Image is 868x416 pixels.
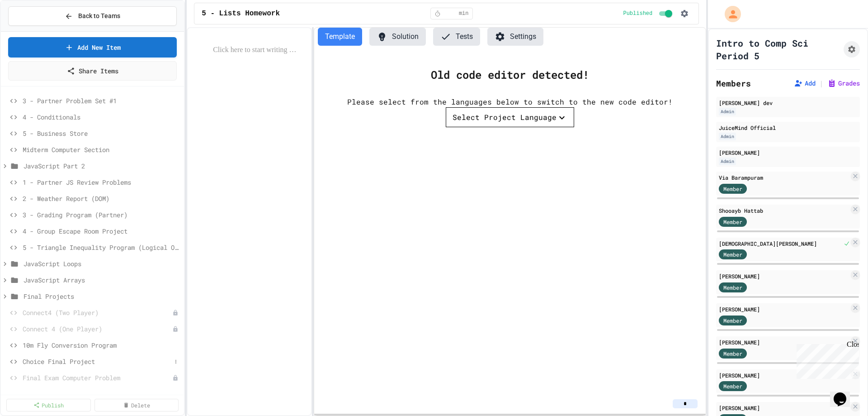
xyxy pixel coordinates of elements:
span: min [459,10,469,17]
button: Grades [827,79,860,88]
div: [PERSON_NAME] [719,371,849,379]
span: 5 - Triangle Inequality Program (Logical Operators) [23,243,180,252]
span: JavaScript Part 2 [24,161,180,171]
div: Chat with us now!Close [4,4,62,57]
button: Add [794,79,816,88]
span: Published [623,10,652,17]
span: 4 - Conditionals [23,112,180,122]
span: 5 - Lists Homework [202,8,280,19]
div: Admin [719,158,736,165]
button: Settings [487,28,543,46]
span: Member [723,349,742,358]
span: 3 - Partner Problem Set #1 [23,96,180,105]
div: [PERSON_NAME] [719,338,849,346]
div: Via Barampuram [719,173,849,182]
div: Please select from the languages below to switch to the new code editor! [347,96,673,107]
div: Unpublished [172,326,179,332]
span: 10m Fly Conversion Program [23,340,180,350]
div: [PERSON_NAME] dev [719,99,857,107]
div: Old code editor detected! [431,67,589,83]
span: 3 - Grading Program (Partner) [23,210,180,220]
span: Choice Final Project [23,357,171,366]
h1: Intro to Comp Sci Period 5 [716,37,840,62]
span: 2 - Weather Report (DOM) [23,194,180,203]
span: Member [723,250,742,258]
div: Unpublished [172,375,179,381]
span: Member [723,185,742,193]
div: Admin [719,133,736,140]
span: Member [723,218,742,226]
button: Template [318,28,362,46]
button: Assignment Settings [844,41,860,57]
span: Connect4 (Two Player) [23,308,172,317]
span: Connect 4 (One Player) [23,324,172,334]
span: Member [723,382,742,390]
div: [PERSON_NAME] [719,148,857,157]
span: Final Projects [24,292,180,301]
div: [PERSON_NAME] [719,272,849,280]
a: Publish [6,399,91,411]
span: 4 - Group Escape Room Project [23,226,180,236]
div: Content is published and visible to students [623,8,674,19]
div: [PERSON_NAME] [719,305,849,313]
iframe: chat widget [830,380,859,407]
span: Member [723,283,742,292]
div: JuiceMind Official [719,124,857,132]
div: Admin [719,108,736,115]
a: Delete [94,399,179,411]
div: My Account [715,4,743,24]
span: 5 - Business Store [23,129,180,138]
div: Select Project Language [453,112,557,123]
a: Share Items [8,61,177,81]
div: Shooayb Hattab [719,206,849,215]
span: Back to Teams [78,11,120,21]
button: More options [171,357,180,366]
h2: Members [716,77,751,90]
span: Midterm Computer Section [23,145,180,154]
iframe: chat widget [793,340,859,379]
span: | [819,78,824,89]
div: [DEMOGRAPHIC_DATA][PERSON_NAME] [719,239,842,248]
span: Member [723,316,742,325]
div: Unpublished [172,310,179,316]
button: Solution [369,28,426,46]
span: Final Exam Computer Problem [23,373,172,383]
button: Back to Teams [8,6,177,26]
div: [PERSON_NAME] [719,404,849,412]
a: Add New Item [8,37,177,57]
span: 1 - Partner JS Review Problems [23,177,180,187]
span: JavaScript Loops [24,259,180,268]
button: Select Project Language [446,107,574,127]
span: JavaScript Arrays [24,275,180,285]
button: Tests [433,28,480,46]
